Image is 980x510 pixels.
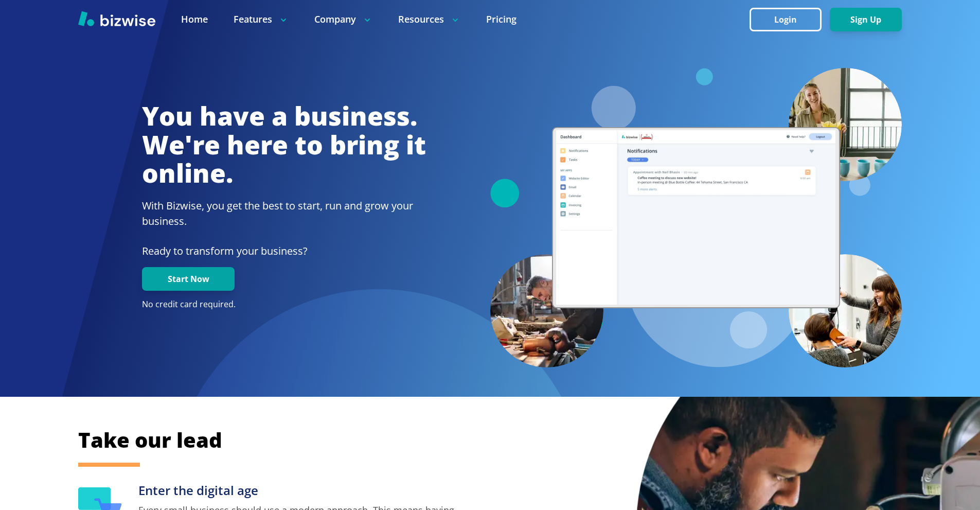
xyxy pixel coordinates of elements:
[138,482,464,499] h3: Enter the digital age
[142,267,235,291] button: Start Now
[750,15,830,25] a: Login
[78,426,850,454] h2: Take our lead
[142,102,426,188] h1: You have a business. We're here to bring it online.
[142,198,426,229] h2: With Bizwise, you get the best to start, run and grow your business.
[234,13,289,26] p: Features
[750,8,822,31] button: Login
[142,274,235,284] a: Start Now
[142,299,426,310] p: No credit card required.
[830,15,902,25] a: Sign Up
[78,11,155,26] img: Bizwise Logo
[314,13,372,26] p: Company
[486,13,516,26] a: Pricing
[181,13,208,26] a: Home
[398,13,460,26] p: Resources
[142,243,426,259] p: Ready to transform your business?
[830,8,902,31] button: Sign Up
